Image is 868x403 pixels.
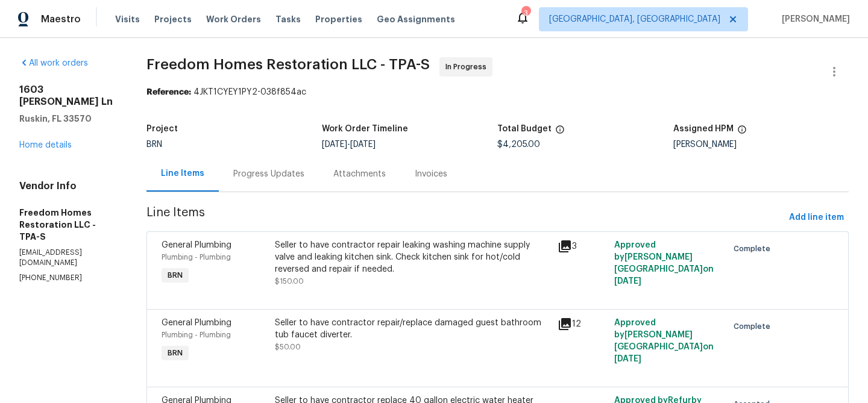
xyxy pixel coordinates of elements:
span: Tasks [275,15,301,23]
span: Projects [154,13,192,25]
span: Line Items [146,207,784,229]
span: Approved by [PERSON_NAME][GEOGRAPHIC_DATA] on [614,241,714,286]
span: [DATE] [350,140,376,149]
span: [DATE] [322,140,347,149]
div: Progress Updates [233,168,304,180]
button: Add line item [784,207,849,229]
span: General Plumbing [162,241,231,249]
span: $4,205.00 [497,140,540,149]
span: Freedom Homes Restoration LLC - TPA-S [146,57,430,72]
p: [PHONE_NUMBER] [19,273,118,283]
span: Properties [315,13,362,25]
span: Geo Assignments [377,13,455,25]
span: [DATE] [614,355,641,363]
span: Plumbing - Plumbing [162,331,231,339]
h5: Assigned HPM [673,125,734,133]
span: Work Orders [206,13,261,25]
span: Approved by [PERSON_NAME][GEOGRAPHIC_DATA] on [614,319,714,363]
div: Invoices [415,168,447,180]
div: 3 [558,239,607,254]
span: Add line item [789,210,844,225]
div: Attachments [333,168,386,180]
div: Line Items [161,167,204,180]
h2: 1603 [PERSON_NAME] Ln [19,84,118,108]
span: Maestro [41,13,81,25]
div: 4JKT1CYEY1PY2-038f854ac [146,86,849,98]
span: Complete [734,320,775,333]
h5: Total Budget [497,125,552,133]
div: 3 [521,7,530,19]
h5: Freedom Homes Restoration LLC - TPA-S [19,207,118,243]
h5: Work Order Timeline [322,125,408,133]
span: [DATE] [614,277,641,286]
span: [PERSON_NAME] [777,13,850,25]
h5: Ruskin, FL 33570 [19,113,118,125]
div: 12 [558,317,607,331]
div: Seller to have contractor repair/replace damaged guest bathroom tub faucet diverter. [275,317,551,341]
span: BRN [163,347,187,359]
a: Home details [19,141,72,149]
span: $50.00 [275,343,301,351]
span: Plumbing - Plumbing [162,254,231,261]
span: [GEOGRAPHIC_DATA], [GEOGRAPHIC_DATA] [549,13,720,25]
div: [PERSON_NAME] [673,140,849,149]
span: General Plumbing [162,319,231,327]
span: BRN [146,140,162,149]
span: - [322,140,376,149]
span: The hpm assigned to this work order. [737,125,747,140]
h4: Vendor Info [19,180,118,192]
h5: Project [146,125,178,133]
span: Visits [115,13,140,25]
span: BRN [163,269,187,281]
span: The total cost of line items that have been proposed by Opendoor. This sum includes line items th... [555,125,565,140]
a: All work orders [19,59,88,67]
div: Seller to have contractor repair leaking washing machine supply valve and leaking kitchen sink. C... [275,239,551,275]
p: [EMAIL_ADDRESS][DOMAIN_NAME] [19,248,118,268]
span: Complete [734,243,775,255]
span: $150.00 [275,278,304,285]
span: In Progress [445,61,491,73]
b: Reference: [146,88,191,96]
